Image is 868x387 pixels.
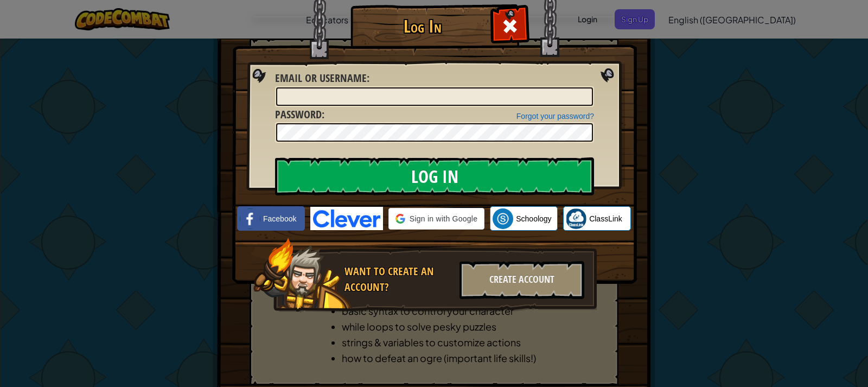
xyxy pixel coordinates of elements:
img: schoology.png [493,208,513,229]
img: clever-logo-blue.png [310,207,383,230]
img: facebook_small.png [240,208,260,229]
img: classlink-logo-small.png [566,208,586,229]
span: Facebook [263,213,296,224]
div: Create Account [459,261,584,299]
span: Sign in with Google [410,213,477,224]
span: Password [275,107,322,122]
label: : [275,71,369,86]
input: Log In [275,157,594,195]
span: Schoology [516,213,551,224]
span: ClassLink [589,213,622,224]
div: Sign in with Google [388,208,484,230]
div: Want to create an account? [344,264,453,295]
a: Forgot your password? [516,112,594,120]
label: : [275,107,324,123]
span: Email or Username [275,71,367,85]
h1: Log In [353,17,492,36]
